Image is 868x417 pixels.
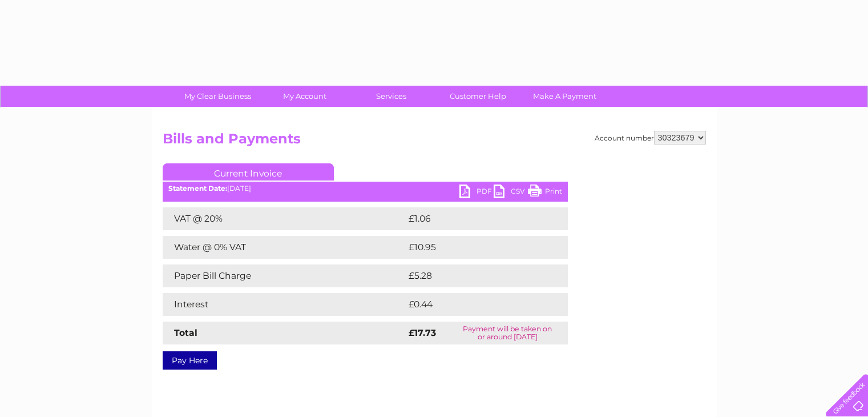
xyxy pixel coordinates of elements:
td: VAT @ 20% [163,207,406,230]
div: [DATE] [163,185,568,193]
a: My Account [257,86,352,107]
a: My Clear Business [171,86,265,107]
h2: Bills and Payments [163,131,706,153]
td: £1.06 [406,207,540,230]
a: Make A Payment [518,86,612,107]
td: £0.44 [406,293,542,316]
td: Payment will be taken on or around [DATE] [447,322,567,344]
td: £10.95 [406,236,544,259]
a: Customer Help [431,86,525,107]
div: Account number [595,131,706,145]
td: £5.28 [406,264,541,287]
a: Pay Here [163,351,217,370]
td: Water @ 0% VAT [163,236,406,259]
a: CSV [494,185,528,201]
b: Statement Date: [168,184,227,193]
td: Paper Bill Charge [163,264,406,287]
a: Current Invoice [163,163,334,181]
a: Print [528,185,562,201]
td: Interest [163,293,406,316]
a: Services [344,86,438,107]
a: PDF [459,185,494,201]
strong: £17.73 [409,327,436,338]
strong: Total [174,327,197,338]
